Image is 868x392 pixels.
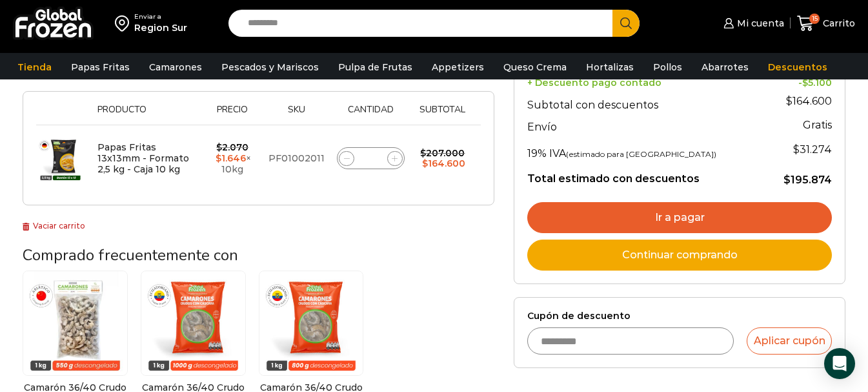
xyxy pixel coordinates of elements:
[734,17,784,30] span: Mi cuenta
[783,174,791,186] span: $
[527,114,763,137] th: Envío
[97,141,189,175] a: Papas Fritas 13x13mm - Formato 2,5 kg - Caja 10 kg
[747,327,832,355] button: Aplicar cupón
[216,141,248,153] bdi: 2.070
[527,137,763,163] th: 19% IVA
[580,55,640,79] a: Hortalizas
[763,74,832,88] td: -
[497,55,573,79] a: Queso Crema
[216,152,246,164] bdi: 1.646
[527,240,832,271] a: Continuar comprando
[527,163,763,187] th: Total estimado con descuentos
[262,125,331,192] td: PF01002011
[802,77,832,88] bdi: 5.100
[422,158,465,169] bdi: 164.600
[786,95,792,107] span: $
[134,12,187,21] div: Enviar a
[824,348,855,379] div: Open Intercom Messenger
[331,105,411,125] th: Cantidad
[420,147,465,159] bdi: 207.000
[820,17,855,30] span: Carrito
[215,55,325,79] a: Pescados y Mariscos
[720,10,783,36] a: Mi cuenta
[527,88,763,114] th: Subtotal con descuentos
[695,55,755,79] a: Abarrotes
[527,202,832,233] a: Ir a pagar
[527,74,763,88] th: + Descuento pago contado
[91,105,203,125] th: Producto
[793,143,832,156] span: 31.274
[65,55,136,79] a: Papas Fritas
[422,158,428,169] span: $
[647,55,689,79] a: Pollos
[134,21,187,34] div: Region Sur
[23,245,238,265] span: Comprado frecuentemente con
[425,55,490,79] a: Appetizers
[809,14,820,24] span: 15
[216,152,221,164] span: $
[797,8,855,39] a: 15 Carrito
[803,119,832,131] strong: Gratis
[420,147,426,159] span: $
[203,125,262,192] td: × 10kg
[203,105,262,125] th: Precio
[216,141,222,153] span: $
[527,311,832,322] label: Cupón de descuento
[143,55,208,79] a: Camarones
[362,149,380,167] input: Product quantity
[793,143,800,156] span: $
[411,105,475,125] th: Subtotal
[23,221,85,231] a: Vaciar carrito
[762,55,834,79] a: Descuentos
[11,55,58,79] a: Tienda
[783,174,832,186] bdi: 195.874
[802,77,808,88] span: $
[262,105,331,125] th: Sku
[115,12,134,34] img: address-field-icon.svg
[332,55,419,79] a: Pulpa de Frutas
[786,95,832,107] bdi: 164.600
[612,10,640,37] button: Search button
[566,149,716,159] small: (estimado para [GEOGRAPHIC_DATA])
